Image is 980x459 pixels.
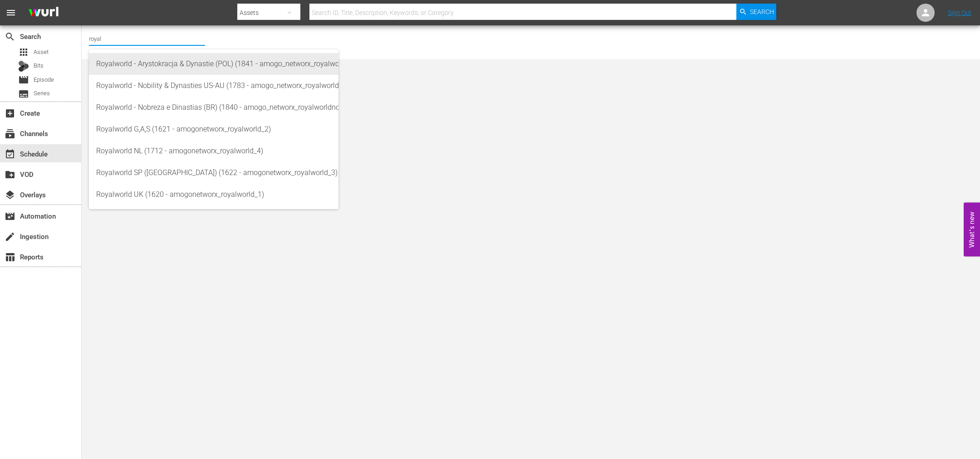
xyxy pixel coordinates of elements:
[5,231,15,242] span: Ingestion
[96,162,331,184] div: Royalworld SP ([GEOGRAPHIC_DATA]) (1622 - amogonetworx_royalworld_3)
[5,190,15,200] span: Overlays
[96,118,331,140] div: Royalworld G,A,S (1621 - amogonetworx_royalworld_2)
[5,108,15,119] span: add_box
[96,140,331,162] div: Royalworld NL (1712 - amogonetworx_royalworld_4)
[750,4,774,20] span: Search
[18,88,29,99] span: Series
[5,169,15,180] span: VOD
[34,89,50,98] span: Series
[5,149,15,160] span: Schedule
[736,4,776,20] button: Search
[96,184,331,205] div: Royalworld UK (1620 - amogonetworx_royalworld_1)
[96,97,331,118] div: Royalworld - Nobreza e Dinastias (BR) (1840 - amogo_networx_royalworldnobrezaedinastias_1)
[89,28,571,57] div: No Channel Selected.
[34,48,49,57] span: Asset
[964,203,980,257] button: Open Feedback Widget
[22,2,65,24] img: ans4CAIJ8jUAAAAAAAAAAAAAAAAAAAAAAAAgQb4GAAAAAAAAAAAAAAAAAAAAAAAAJMjXAAAAAAAAAAAAAAAAAAAAAAAAgAT5G...
[34,75,54,84] span: Episode
[96,53,331,75] div: Royalworld - Arystokracja & Dynastie (POL) (1841 - amogo_networx_royalworldarystokracjadynastie_1)
[96,75,331,97] div: Royalworld - Nobility & Dynasties US-AU (1783 - amogo_networx_royalworldnobilitydynasties_1)
[5,252,15,263] span: Reports
[5,128,15,139] span: Channels
[5,211,15,222] span: Automation
[34,61,44,70] span: Bits
[18,74,29,85] span: movie
[948,9,971,16] a: Sign Out
[5,31,15,42] span: Search
[18,61,29,72] div: Bits
[18,47,29,58] span: Asset
[5,7,16,18] span: menu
